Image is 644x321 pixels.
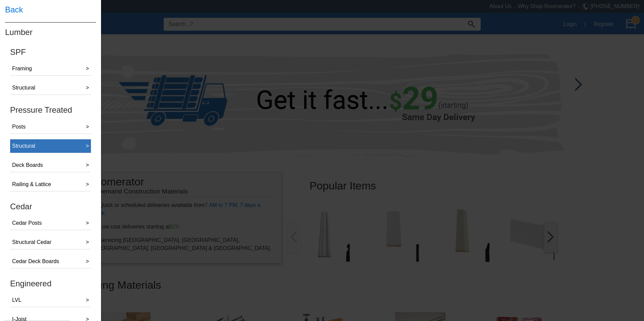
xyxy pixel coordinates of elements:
[86,84,89,92] div: >
[10,255,91,269] button: Cedar Deck Boards>
[12,123,26,131] div: Posts
[12,219,42,227] div: Cedar Posts
[10,279,91,288] h4: Engineered
[12,257,59,265] div: Cedar Deck Boards
[10,106,91,114] h4: Pressure Treated
[10,202,91,211] h4: Cedar
[86,180,89,188] div: >
[86,142,89,150] div: >
[10,293,91,307] button: LVL>
[10,120,91,134] button: Posts>
[10,216,91,230] button: Cedar Posts>
[10,62,91,76] button: Framing>
[10,178,91,191] button: Railing & Lattice>
[86,257,89,265] div: >
[86,296,89,304] div: >
[12,296,21,304] div: LVL
[86,123,89,131] div: >
[86,65,89,73] div: >
[10,81,91,95] button: Structural>
[10,236,91,249] button: Structural Cedar>
[86,161,89,169] div: >
[5,22,96,42] h4: Lumber
[86,219,89,227] div: >
[86,238,89,246] div: >
[12,161,43,169] div: Deck Boards
[10,139,91,153] button: Structural>
[10,48,91,57] h4: SPF
[12,65,32,73] div: Framing
[12,84,35,92] div: Structural
[12,180,51,188] div: Railing & Lattice
[12,238,52,246] div: Structural Cedar
[10,158,91,172] button: Deck Boards>
[12,142,35,150] div: Structural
